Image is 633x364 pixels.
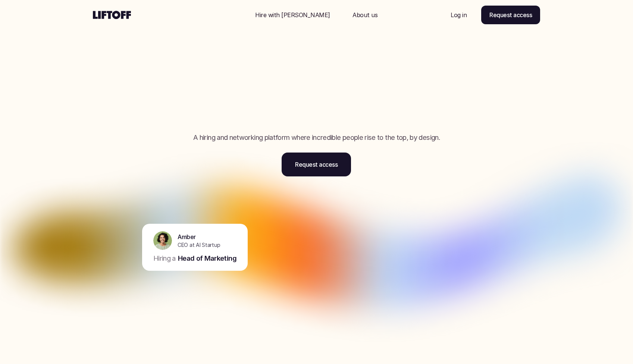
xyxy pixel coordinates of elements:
span: h [194,105,208,131]
p: Early stage AI [436,263,480,273]
p: CEO at AI Startup [178,241,220,249]
p: About us [352,10,377,19]
span: e [328,77,339,103]
span: n [295,77,308,103]
span: d [339,77,353,103]
span: o [361,105,374,131]
span: i [404,77,410,103]
p: Marketing leader [421,251,461,258]
span: y [348,105,361,131]
p: Hire with [PERSON_NAME] [255,10,330,19]
span: t [410,77,418,103]
p: Interested in [397,263,435,273]
p: Amber [178,232,196,241]
a: Request access [481,6,540,24]
span: u [409,105,423,131]
span: F [205,77,219,103]
span: d [240,77,254,103]
span: , [418,77,423,103]
span: t [433,105,442,131]
span: c [308,77,319,103]
span: u [229,105,243,131]
span: u [374,105,388,131]
span: r [208,105,217,131]
span: t [392,105,400,131]
span: g [243,105,257,131]
span: i [353,77,360,103]
span: e [289,105,300,131]
p: A hiring and networking platform where incredible people rise to the top, by design. [158,133,475,142]
a: Nav Link [442,6,476,24]
a: Request access [282,153,351,176]
span: e [379,77,391,103]
span: o [217,105,229,131]
span: n [226,77,240,103]
p: Recommended [306,272,342,278]
span: r [319,77,328,103]
span: . [441,105,447,131]
a: Nav Link [344,6,386,24]
p: [PERSON_NAME] [421,242,468,251]
span: b [359,77,373,103]
span: r [400,105,409,131]
p: Log in [451,10,467,19]
span: o [300,105,313,131]
span: l [327,105,333,131]
span: p [275,105,289,131]
span: i [288,77,295,103]
p: [PERSON_NAME] [306,278,344,284]
p: Shared [298,233,315,239]
a: Nav Link [246,6,339,24]
span: n [270,77,283,103]
span: f [395,77,404,103]
p: Request access [295,160,338,169]
span: l [373,77,379,103]
span: i [219,77,226,103]
span: p [313,105,327,131]
span: a [258,77,270,103]
span: e [333,105,344,131]
p: [PERSON_NAME]'s search [298,239,357,245]
span: s [423,105,433,131]
span: h [257,105,270,131]
p: Hiring a [153,254,176,263]
p: Head of Marketing [178,254,236,263]
p: Request access [489,10,532,19]
span: t [186,105,194,131]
